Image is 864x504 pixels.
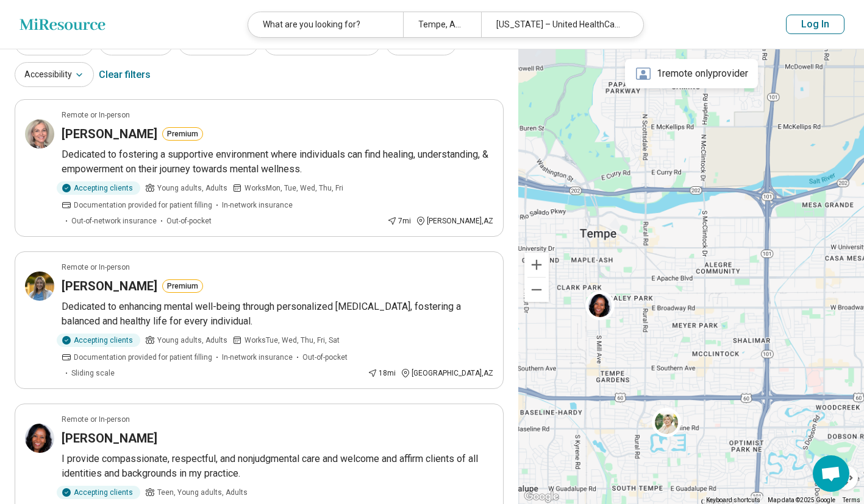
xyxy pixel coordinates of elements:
div: Accepting clients [57,181,140,195]
button: Premium [162,279,203,293]
div: 7 mi [387,215,411,226]
span: Documentation provided for patient filling [74,200,212,211]
div: [PERSON_NAME] , AZ [416,215,493,226]
p: Dedicated to fostering a supportive environment where individuals can find healing, understanding... [62,147,493,177]
span: Out-of-network insurance [71,215,157,226]
div: [GEOGRAPHIC_DATA] , AZ [401,368,493,379]
button: Log In [786,15,844,34]
p: Remote or In-person [62,414,130,425]
span: Documentation provided for patient filling [74,352,212,363]
button: Zoom in [524,253,549,277]
p: Remote or In-person [62,262,130,273]
div: Open chat [813,455,849,492]
span: Sliding scale [71,368,115,379]
div: Clear filters [99,60,151,89]
span: Young adults, Adults [157,183,227,194]
span: Out-of-pocket [166,215,212,226]
div: What are you looking for? [248,12,403,37]
span: Teen, Young adults, Adults [157,487,248,498]
button: Accessibility [15,62,94,87]
span: Young adults, Adults [157,335,227,346]
div: 18 mi [368,368,396,379]
span: Works Tue, Wed, Thu, Fri, Sat [245,335,340,346]
p: Dedicated to enhancing mental well-being through personalized [MEDICAL_DATA], fostering a balance... [62,299,493,329]
button: Premium [162,127,203,141]
h3: [PERSON_NAME] [62,125,157,142]
span: Map data ©2025 Google [768,497,835,503]
span: Works Mon, Tue, Wed, Thu, Fri [245,183,343,194]
a: Terms (opens in new tab) [843,497,860,503]
h3: [PERSON_NAME] [62,278,157,295]
span: Out-of-pocket [302,352,348,363]
div: [US_STATE] – United HealthCare [481,12,636,37]
h3: [PERSON_NAME] [62,430,157,447]
div: Accepting clients [57,486,140,499]
div: 1 remote only provider [625,59,758,88]
div: Tempe, AZ 85281, [GEOGRAPHIC_DATA] [403,12,480,37]
p: Remote or In-person [62,110,130,121]
div: Accepting clients [57,334,140,347]
p: I provide compassionate, respectful, and nonjudgmental care and welcome and affirm clients of all... [62,452,493,481]
span: In-network insurance [222,352,293,363]
span: In-network insurance [222,200,293,211]
button: Zoom out [524,278,549,302]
